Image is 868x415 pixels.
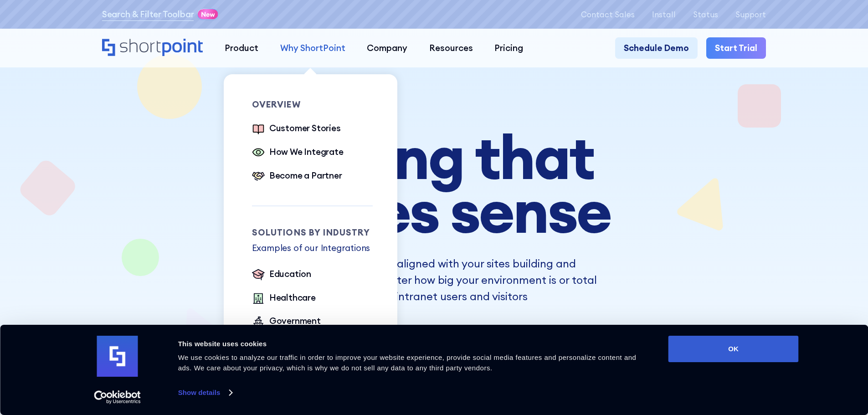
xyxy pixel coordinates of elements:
[494,41,523,55] div: Pricing
[252,291,316,306] a: Healthcare
[484,37,534,59] a: Pricing
[178,386,232,400] a: Show details
[693,10,718,19] a: Status
[429,41,473,55] div: Resources
[652,10,676,19] a: Install
[280,41,345,55] div: Why ShortPoint
[735,10,766,19] a: Support
[252,100,373,109] div: Overview
[581,10,635,19] a: Contact Sales
[77,390,157,404] a: Usercentrics Cookiebot - opens in a new window
[269,169,342,182] div: Become a Partner
[214,37,269,59] a: Product
[252,267,311,282] a: Education
[269,122,341,135] div: Customer Stories
[418,37,484,59] a: Resources
[97,336,138,377] img: logo
[615,37,698,59] a: Schedule Demo
[668,336,799,362] button: OK
[102,8,194,21] a: Search & Filter Toolbar
[252,241,373,255] p: Examples of our Integrations
[271,256,596,304] p: ShortPoint pricing is aligned with your sites building and designing needs, no matter how big you...
[252,314,321,329] a: Government
[252,122,341,137] a: Customer Stories
[269,37,356,59] a: Why ShortPoint
[252,169,342,184] a: Become a Partner
[356,37,418,59] a: Company
[706,37,766,59] a: Start Trial
[225,41,258,55] div: Product
[178,338,648,349] div: This website uses cookies
[178,354,637,372] span: We use cookies to analyze our traffic in order to improve your website experience, provide social...
[269,267,311,281] div: Education
[269,314,321,328] div: Government
[102,39,203,57] a: Home
[269,291,316,304] div: Healthcare
[252,145,344,160] a: How We Integrate
[190,130,678,238] h1: Pricing that makes sense
[252,228,373,237] div: Solutions by Industry
[269,145,344,159] div: How We Integrate
[367,41,407,55] div: Company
